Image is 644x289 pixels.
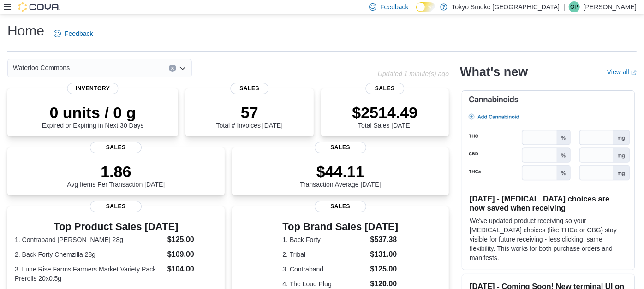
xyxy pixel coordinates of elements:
[460,65,528,79] h2: What's new
[282,250,366,259] dt: 2. Tribal
[15,265,164,283] dt: 3. Lune Rise Farms Farmers Market Variety Pack Prerolls 20x0.5g
[470,194,627,212] h3: [DATE] - [MEDICAL_DATA] choices are now saved when receiving
[67,83,119,94] span: Inventory
[167,264,217,275] dd: $104.00
[370,249,399,260] dd: $131.00
[15,221,217,232] h3: Top Product Sales [DATE]
[216,103,283,129] div: Total # Invoices [DATE]
[416,2,435,12] input: Dark Mode
[352,103,417,129] div: Total Sales [DATE]
[570,1,578,12] span: OP
[167,249,217,260] dd: $109.00
[179,65,186,72] button: Open list of options
[563,1,565,12] p: |
[282,235,366,244] dt: 1. Back Forty
[584,1,637,12] p: [PERSON_NAME]
[452,1,560,12] p: Tokyo Smoke [GEOGRAPHIC_DATA]
[67,162,165,181] p: 1.86
[352,103,417,122] p: $2514.49
[13,62,70,73] span: Waterloo Commons
[315,142,366,153] span: Sales
[470,216,627,262] p: We've updated product receiving so your [MEDICAL_DATA] choices (like THCa or CBG) stay visible fo...
[18,2,60,12] img: Cova
[380,2,408,12] span: Feedback
[7,22,44,40] h1: Home
[230,83,268,94] span: Sales
[50,24,96,43] a: Feedback
[67,162,165,188] div: Avg Items Per Transaction [DATE]
[300,162,381,181] p: $44.11
[42,103,144,122] p: 0 units / 0 g
[370,264,399,275] dd: $125.00
[300,162,381,188] div: Transaction Average [DATE]
[42,103,144,129] div: Expired or Expiring in Next 30 Days
[90,142,142,153] span: Sales
[282,265,366,274] dt: 3. Contraband
[370,234,399,245] dd: $537.38
[216,103,283,122] p: 57
[15,250,164,259] dt: 2. Back Forty Chemzilla 28g
[15,235,164,244] dt: 1. Contraband [PERSON_NAME] 28g
[631,70,637,76] svg: External link
[569,1,580,12] div: Owen Pfaff
[90,201,142,212] span: Sales
[282,279,366,289] dt: 4. The Loud Plug
[169,65,176,72] button: Clear input
[416,12,417,12] span: Dark Mode
[315,201,366,212] span: Sales
[607,68,637,76] a: View allExternal link
[366,83,404,94] span: Sales
[167,234,217,245] dd: $125.00
[378,70,449,77] p: Updated 1 minute(s) ago
[65,29,93,38] span: Feedback
[282,221,398,232] h3: Top Brand Sales [DATE]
